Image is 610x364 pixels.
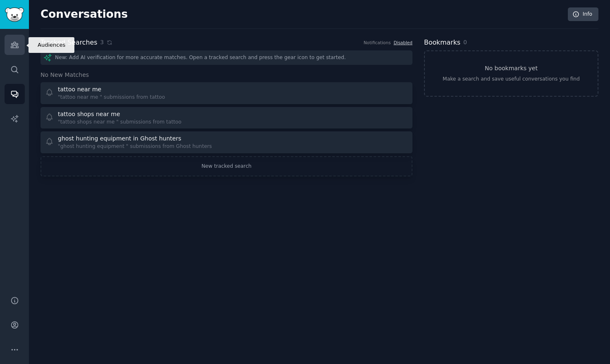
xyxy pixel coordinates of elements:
h2: Tracked Searches [41,38,97,48]
h2: Conversations [41,8,128,21]
span: 0 [463,39,467,45]
div: Make a search and save useful conversations you find [443,76,580,83]
a: Disabled [393,40,412,45]
a: tattoo shops near me"tattoo shops near me " submissions from tattoo [41,107,412,129]
div: "tattoo near me " submissions from tattoo [58,94,165,101]
div: tattoo shops near me [58,110,120,119]
h2: Bookmarks [424,38,460,48]
a: tattoo near me"tattoo near me " submissions from tattoo [41,82,412,104]
img: GummySearch logo [5,7,24,22]
div: New: Add AI verification for more accurate matches. Open a tracked search and press the gear icon... [41,50,412,65]
h3: No bookmarks yet [485,64,538,73]
a: Info [568,7,598,21]
a: ghost hunting equipment in Ghost hunters"ghost hunting equipment " submissions from Ghost hunters [41,131,412,153]
div: Notifications [364,40,391,45]
span: 3 [100,38,104,47]
div: tattoo near me [58,85,101,94]
div: ghost hunting equipment in Ghost hunters [58,134,181,143]
div: "ghost hunting equipment " submissions from Ghost hunters [58,143,212,150]
span: No New Matches [41,71,89,79]
a: No bookmarks yetMake a search and save useful conversations you find [424,50,598,97]
div: "tattoo shops near me " submissions from tattoo [58,119,181,126]
a: New tracked search [41,156,412,177]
